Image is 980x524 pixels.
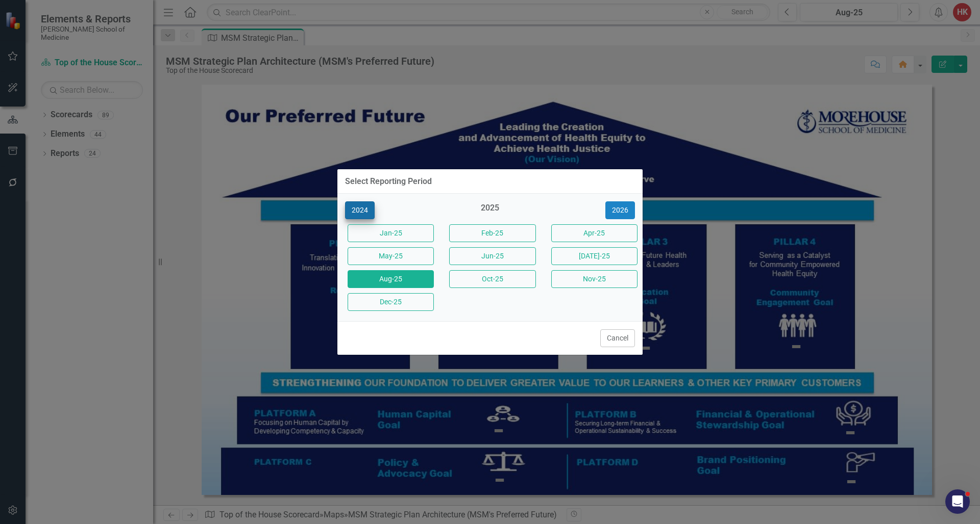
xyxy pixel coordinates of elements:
button: May-25 [348,247,434,265]
button: Nov-25 [551,270,638,288]
iframe: Intercom live chat [945,489,970,514]
button: Jun-25 [449,247,535,265]
button: Feb-25 [449,224,535,242]
button: 2026 [605,201,635,219]
button: Dec-25 [348,293,434,311]
button: Oct-25 [449,270,535,288]
button: 2024 [345,201,375,219]
button: Apr-25 [551,224,638,242]
button: Jan-25 [348,224,434,242]
button: Cancel [600,329,635,347]
div: Select Reporting Period [345,177,432,186]
button: Aug-25 [348,270,434,288]
button: [DATE]-25 [551,247,638,265]
div: 2025 [447,202,533,219]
